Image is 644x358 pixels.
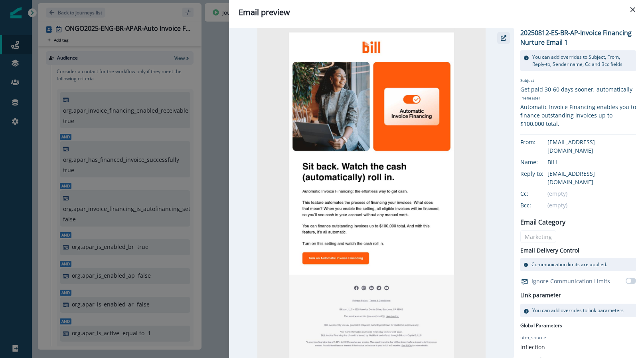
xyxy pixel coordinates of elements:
[520,103,636,128] div: Automatic Invoice Financing enables you to finance outstanding invoices up to $100,000 total.
[520,28,636,47] p: 20250812-ES-BR-AP-Invoice Financing Nurture Email 1
[520,85,636,93] div: Get paid 30-60 days sooner, automatically
[547,158,636,166] div: BILL
[520,138,560,146] div: From:
[547,169,636,186] div: [EMAIL_ADDRESS][DOMAIN_NAME]
[520,201,560,209] div: Bcc:
[532,54,633,68] p: You can add overrides to Subject, From, Reply-to, Sender name, Cc and Bcc fields
[520,93,636,103] p: Preheader
[520,78,636,85] p: Subject
[520,169,560,178] div: Reply to:
[239,6,634,18] div: Email preview
[520,343,545,351] p: inflection
[520,290,561,300] h2: Link parameter
[520,189,560,198] div: Cc:
[532,307,624,314] p: You can add overrides to link parameters
[520,334,546,341] p: utm_source
[547,138,636,155] div: [EMAIL_ADDRESS][DOMAIN_NAME]
[547,189,636,198] div: (empty)
[547,201,636,209] div: (empty)
[520,320,562,329] p: Global Parameters
[626,3,639,16] button: Close
[257,28,486,358] img: email asset unavailable
[520,158,560,166] div: Name:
